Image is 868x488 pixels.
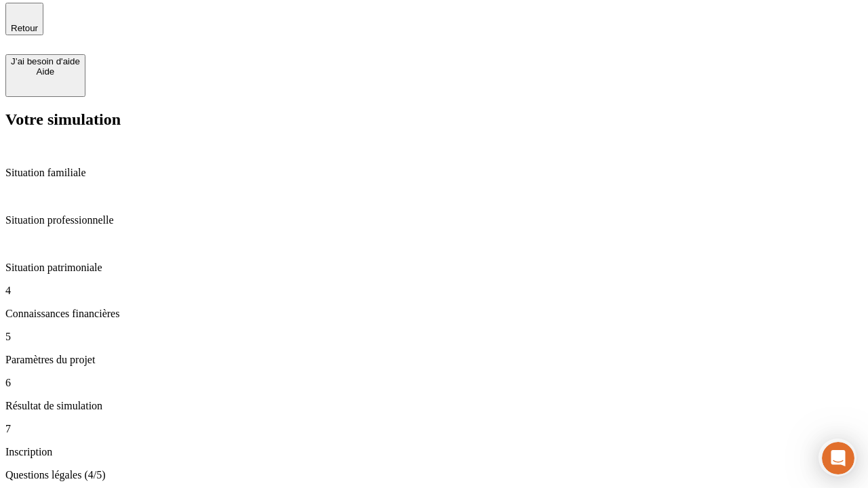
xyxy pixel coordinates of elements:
[5,446,863,458] p: Inscription
[5,423,863,435] p: 7
[5,262,863,274] p: Situation patrimoniale
[5,331,863,343] p: 5
[5,308,863,320] p: Connaissances financières
[5,469,863,481] p: Questions légales (4/5)
[5,167,863,179] p: Situation familiale
[5,214,863,226] p: Situation professionnelle
[5,400,863,412] p: Résultat de simulation
[11,66,80,77] div: Aide
[5,110,863,129] h2: Votre simulation
[5,285,863,297] p: 4
[5,354,863,366] p: Paramètres du projet
[11,23,38,33] span: Retour
[818,439,856,476] iframe: Intercom live chat discovery launcher
[5,3,43,35] button: Retour
[5,54,85,97] button: J’ai besoin d'aideAide
[11,56,80,66] div: J’ai besoin d'aide
[822,442,854,474] iframe: Intercom live chat
[5,377,863,389] p: 6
